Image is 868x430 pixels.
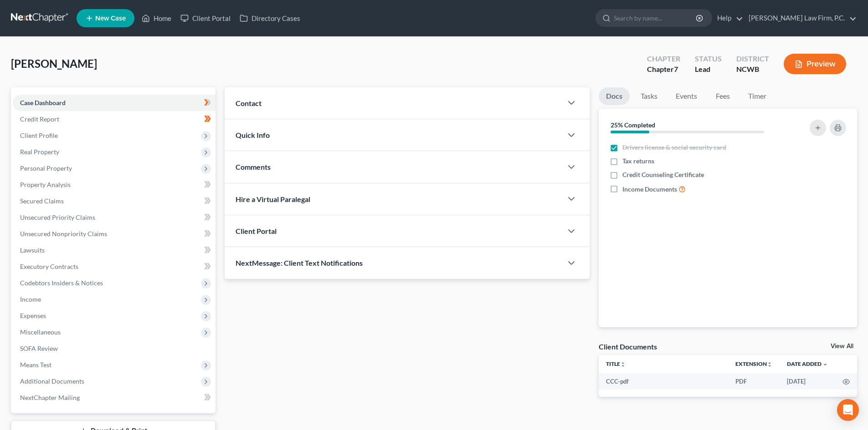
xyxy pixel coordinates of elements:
[236,131,270,139] span: Quick Info
[767,362,772,367] i: unfold_more
[20,164,72,172] span: Personal Property
[20,148,59,156] span: Real Property
[13,258,216,275] a: Executory Contracts
[606,360,626,367] a: Titleunfold_more
[13,209,216,226] a: Unsecured Priority Claims
[647,54,680,64] div: Chapter
[741,87,774,105] a: Timer
[744,10,857,26] a: [PERSON_NAME] Law Firm, P.C.
[13,177,216,193] a: Property Analysis
[822,362,828,367] i: expand_more
[11,57,97,70] span: [PERSON_NAME]
[787,360,828,367] a: Date Added expand_more
[837,399,859,421] div: Open Intercom Messenger
[20,132,58,139] span: Client Profile
[20,213,95,221] span: Unsecured Priority Claims
[20,246,45,254] span: Lawsuits
[695,54,722,64] div: Status
[176,10,235,26] a: Client Portal
[633,87,665,105] a: Tasks
[236,227,277,235] span: Client Portal
[674,65,678,73] span: 7
[13,95,216,111] a: Case Dashboard
[235,10,305,26] a: Directory Cases
[13,242,216,258] a: Lawsuits
[236,162,271,171] span: Comments
[20,344,58,352] span: SOFA Review
[13,226,216,242] a: Unsecured Nonpriority Claims
[695,64,722,75] div: Lead
[20,394,80,401] span: NextChapter Mailing
[622,170,704,179] span: Credit Counseling Certificate
[20,99,66,106] span: Case Dashboard
[622,143,726,152] span: Drivers license & social security card
[20,181,71,188] span: Property Analysis
[20,230,107,238] span: Unsecured Nonpriority Claims
[713,10,743,26] a: Help
[236,258,363,267] span: NextMessage: Client Text Notifications
[20,263,78,270] span: Executory Contracts
[780,373,835,390] td: [DATE]
[20,328,61,336] span: Miscellaneous
[708,87,737,105] a: Fees
[622,157,654,166] span: Tax returns
[95,15,126,22] span: New Case
[13,111,216,127] a: Credit Report
[236,195,310,203] span: Hire a Virtual Paralegal
[20,279,103,287] span: Codebtors Insiders & Notices
[735,360,772,367] a: Extensionunfold_more
[736,54,769,64] div: District
[20,115,59,123] span: Credit Report
[599,87,630,105] a: Docs
[599,342,657,351] div: Client Documents
[20,295,41,303] span: Income
[668,87,704,105] a: Events
[13,340,216,357] a: SOFA Review
[13,390,216,406] a: NextChapter Mailing
[20,361,51,369] span: Means Test
[647,64,680,75] div: Chapter
[620,362,626,367] i: unfold_more
[236,99,262,107] span: Contact
[20,377,84,385] span: Additional Documents
[13,193,216,209] a: Secured Claims
[611,121,655,129] strong: 25% Completed
[728,373,780,390] td: PDF
[736,64,769,75] div: NCWB
[599,373,728,390] td: CCC-pdf
[622,185,677,194] span: Income Documents
[20,197,64,205] span: Secured Claims
[831,343,853,349] a: View All
[137,10,176,26] a: Home
[784,54,846,74] button: Preview
[614,10,697,26] input: Search by name...
[20,312,46,319] span: Expenses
